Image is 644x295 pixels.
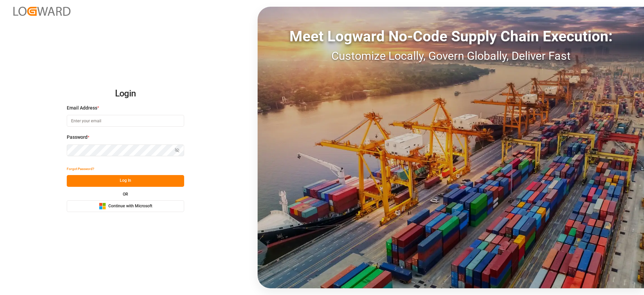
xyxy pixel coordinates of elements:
[258,25,644,47] div: Meet Logward No-Code Supply Chain Execution:
[67,175,184,187] button: Log In
[67,83,184,104] h2: Login
[13,7,70,16] img: Logward_new_orange.png
[108,203,152,209] span: Continue with Microsoft
[67,104,97,112] span: Email Address
[67,115,184,127] input: Enter your email
[67,134,88,141] span: Password
[67,200,184,212] button: Continue with Microsoft
[123,192,128,196] small: OR
[258,47,644,65] div: Customize Locally, Govern Globally, Deliver Fast
[67,163,94,175] button: Forgot Password?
